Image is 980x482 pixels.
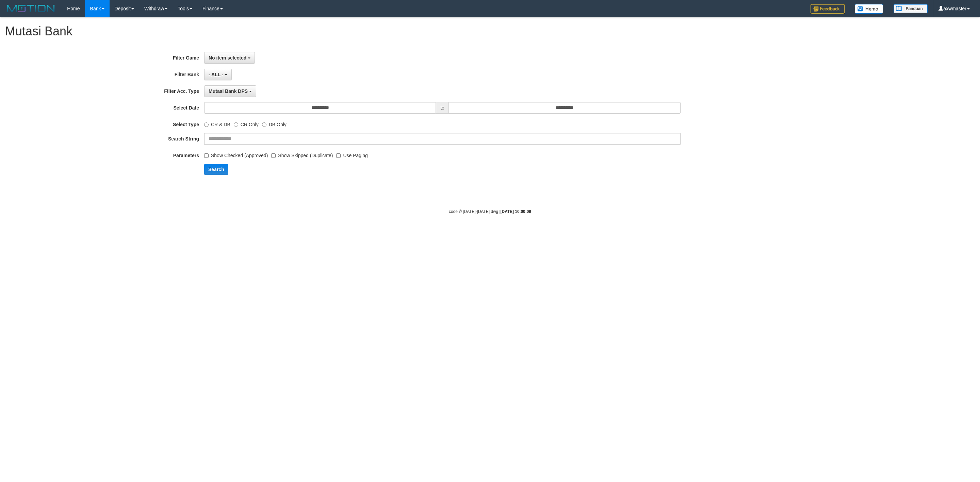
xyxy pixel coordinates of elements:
[262,122,266,127] input: DB Only
[894,4,928,13] img: panduan.png
[204,52,255,64] button: No item selected
[855,4,883,14] img: Button%20Memo.svg
[271,150,333,159] label: Show Skipped (Duplicate)
[5,3,57,14] img: MOTION_logo.png
[811,4,845,14] img: Feedback.jpg
[204,150,268,159] label: Show Checked (Approved)
[436,102,449,114] span: to
[234,119,259,128] label: CR Only
[449,209,531,214] small: code © [DATE]-[DATE] dwg |
[209,88,248,94] span: Mutasi Bank DPS
[204,122,209,127] input: CR & DB
[204,85,256,97] button: Mutasi Bank DPS
[204,119,230,128] label: CR & DB
[204,164,228,175] button: Search
[204,153,209,158] input: Show Checked (Approved)
[234,122,238,127] input: CR Only
[336,150,367,159] label: Use Paging
[501,209,531,214] strong: [DATE] 10:00:09
[209,72,224,77] span: - ALL -
[209,55,246,61] span: No item selected
[336,153,341,158] input: Use Paging
[271,153,276,158] input: Show Skipped (Duplicate)
[5,24,975,38] h1: Mutasi Bank
[204,69,232,80] button: - ALL -
[262,119,287,128] label: DB Only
